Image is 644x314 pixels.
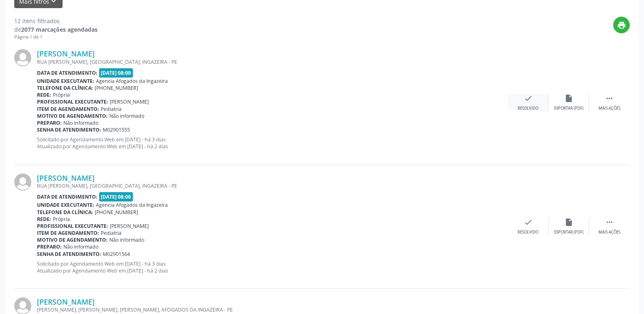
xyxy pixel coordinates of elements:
span: Agencia Afogados da Ingazeira [96,78,168,84]
span: Não informado [63,243,98,250]
div: 12 itens filtrados [14,17,98,25]
span: M02901555 [103,126,130,133]
b: Preparo: [37,119,62,126]
div: Exportar (PDF) [554,106,583,111]
b: Item de agendamento: [37,230,99,236]
div: [PERSON_NAME], [PERSON_NAME], [PERSON_NAME], AFOGADOS DA INGAZEIRA - PE [37,306,508,313]
img: img [14,173,31,191]
span: Não informado [109,236,144,243]
span: [PERSON_NAME] [110,223,149,230]
b: Motivo de agendamento: [37,113,108,119]
div: Exportar (PDF) [554,230,583,235]
span: [DATE] 08:00 [99,68,133,78]
b: Telefone da clínica: [37,209,93,216]
span: [PHONE_NUMBER] [95,84,138,91]
b: Senha de atendimento: [37,251,101,258]
b: Item de agendamento: [37,106,99,113]
strong: 2077 marcações agendadas [21,26,98,33]
i:  [605,94,614,103]
span: [PERSON_NAME] [110,98,149,105]
button: print [613,17,630,33]
b: Telefone da clínica: [37,84,93,91]
b: Rede: [37,91,51,98]
div: RUA [PERSON_NAME], [GEOGRAPHIC_DATA], INGAZEIRA - PE [37,182,508,189]
div: Resolvido [518,106,538,111]
i: print [617,21,626,30]
p: Solicitado por Agendamento Web em [DATE] - há 3 dias Atualizado por Agendamento Web em [DATE] - h... [37,260,508,274]
i: insert_drive_file [564,218,573,227]
div: Mais ações [598,230,620,235]
div: de [14,25,98,34]
div: Página 1 de 1 [14,34,98,41]
span: Agencia Afogados da Ingazeira [96,201,168,208]
span: [PHONE_NUMBER] [95,209,138,216]
b: Preparo: [37,243,62,250]
i: insert_drive_file [564,94,573,103]
b: Data de atendimento: [37,193,98,200]
b: Profissional executante: [37,98,108,105]
b: Motivo de agendamento: [37,236,108,243]
a: [PERSON_NAME] [37,297,95,306]
i: check [524,218,533,227]
a: [PERSON_NAME] [37,173,95,182]
div: RUA [PERSON_NAME], [GEOGRAPHIC_DATA], INGAZEIRA - PE [37,58,508,65]
img: img [14,49,31,66]
b: Senha de atendimento: [37,126,101,133]
b: Unidade executante: [37,201,94,208]
i: check [524,94,533,103]
span: Não informado [109,113,144,119]
span: M02901564 [103,251,130,258]
a: [PERSON_NAME] [37,49,95,58]
b: Data de atendimento: [37,69,98,76]
span: Não informado [63,119,98,126]
span: Própria [53,216,70,223]
span: Própria [53,91,70,98]
span: [DATE] 08:00 [99,192,133,201]
span: Pediatria [101,106,121,113]
div: Mais ações [598,106,620,111]
b: Profissional executante: [37,223,108,230]
p: Solicitado por Agendamento Web em [DATE] - há 3 dias Atualizado por Agendamento Web em [DATE] - h... [37,136,508,150]
span: Pediatria [101,230,121,236]
div: Resolvido [518,230,538,235]
b: Unidade executante: [37,78,94,84]
b: Rede: [37,216,51,223]
i:  [605,218,614,227]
